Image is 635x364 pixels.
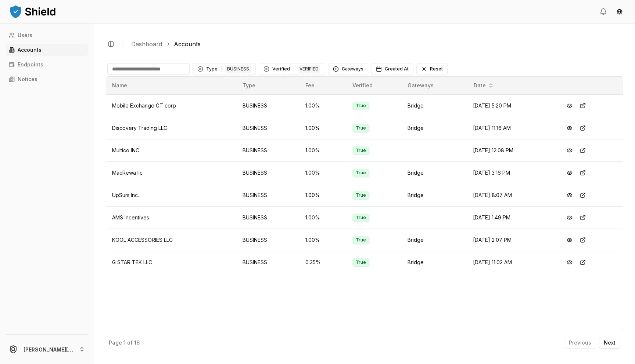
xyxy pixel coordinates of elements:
span: 1.00 % [305,125,320,131]
nav: breadcrumb [131,40,617,48]
a: Dashboard [131,40,162,48]
span: 0.35 % [305,259,321,265]
span: 1.00 % [305,147,320,153]
td: BUSINESS [237,184,299,206]
span: UpSum Inc. [112,192,139,198]
span: 1.00 % [305,237,320,243]
span: [DATE] 12:08 PM [473,147,513,153]
span: Created At [385,66,409,72]
a: Accounts [174,40,201,48]
p: of [127,340,133,345]
th: Verified [347,77,402,94]
span: 1.00 % [305,102,320,109]
td: BUSINESS [237,161,299,184]
button: Gateways [328,63,368,75]
td: BUSINESS [237,251,299,273]
span: MacRewa llc [112,170,143,176]
th: Gateways [402,77,467,94]
p: Page [109,340,122,345]
span: Discovery Trading LLC [112,125,167,131]
span: G STAR TEK LLC [112,259,152,265]
a: Accounts [6,44,88,56]
button: Date [471,80,497,91]
span: Bridge [408,237,424,243]
span: 1.00 % [305,170,320,176]
span: [DATE] 3:16 PM [473,170,510,176]
td: BUSINESS [237,206,299,229]
span: Bridge [408,192,424,198]
span: 1.00 % [305,192,320,198]
button: Reset filters [416,63,448,75]
span: Bridge [408,125,424,131]
td: BUSINESS [237,139,299,161]
div: Clear Verified filter [263,66,269,72]
button: Clear Verified filterVerifiedVERIFIED [259,63,325,75]
p: Users [18,33,32,38]
a: Users [6,29,88,41]
button: Created At [371,63,413,75]
th: Fee [299,77,347,94]
span: [DATE] 1:49 PM [473,214,510,221]
span: Bridge [408,102,424,109]
span: [DATE] 5:20 PM [473,102,511,109]
span: [DATE] 11:16 AM [473,125,511,131]
span: Mobile Exchange GT corp [112,102,176,109]
a: Endpoints [6,59,88,70]
span: [DATE] 2:07 PM [473,237,512,243]
p: Notices [18,77,37,82]
span: 1.00 % [305,214,320,221]
span: Bridge [408,170,424,176]
span: KOOL ACCESSORIES LLC [112,237,173,243]
span: [DATE] 11:02 AM [473,259,512,265]
p: 16 [134,340,140,345]
button: Clear Type filterTypeBUSINESS [193,63,256,75]
p: [PERSON_NAME][EMAIL_ADDRESS][DOMAIN_NAME] [24,346,73,353]
td: BUSINESS [237,117,299,139]
div: BUSINESS [225,65,251,73]
td: BUSINESS [237,94,299,117]
a: Notices [6,73,88,85]
span: Bridge [408,259,424,265]
span: Multico INC [112,147,139,153]
span: AMS Incentives [112,214,149,221]
th: Name [106,77,237,94]
div: VERIFIED [298,65,320,73]
span: [DATE] 8:07 AM [473,192,512,198]
p: Endpoints [18,62,43,67]
div: Clear Type filter [197,66,203,72]
button: [PERSON_NAME][EMAIL_ADDRESS][DOMAIN_NAME] [3,338,91,361]
p: 1 [123,340,126,345]
td: BUSINESS [237,229,299,251]
button: Next [599,337,620,349]
p: Next [604,340,616,345]
th: Type [237,77,299,94]
p: Accounts [18,47,42,52]
img: ShieldPay Logo [9,4,57,19]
